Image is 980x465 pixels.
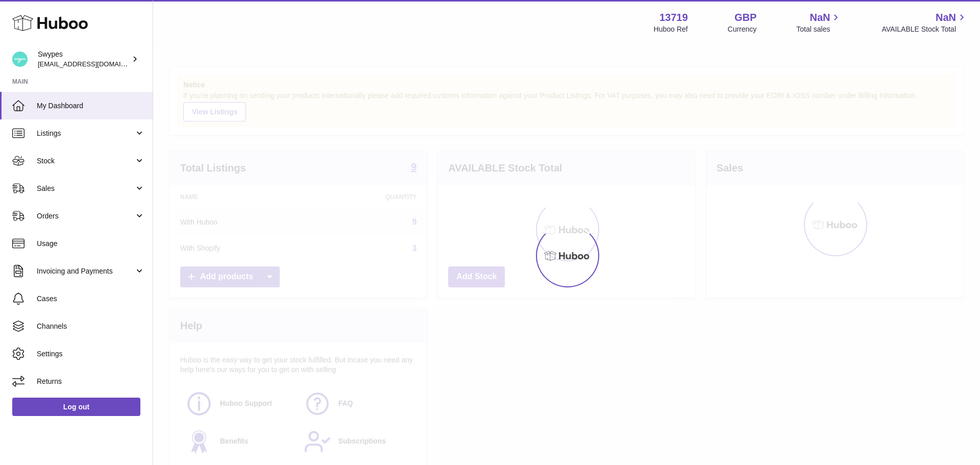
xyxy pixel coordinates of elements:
span: Total sales [796,25,842,34]
span: Listings [37,129,134,138]
span: NaN [810,11,830,25]
span: Orders [37,211,134,221]
span: My Dashboard [37,101,145,111]
span: NaN [936,11,956,25]
a: NaN Total sales [796,11,842,34]
span: Channels [37,322,145,331]
span: [EMAIL_ADDRESS][DOMAIN_NAME] [38,60,150,68]
a: Log out [12,398,140,416]
div: Swypes [38,50,130,69]
div: Currency [728,25,757,34]
a: NaN AVAILABLE Stock Total [881,11,968,34]
span: Stock [37,156,134,166]
span: Sales [37,184,134,193]
span: Usage [37,239,145,249]
strong: GBP [734,11,756,25]
span: Returns [37,377,145,386]
span: Cases [37,294,145,304]
div: Huboo Ref [654,25,688,34]
span: Settings [37,349,145,359]
span: AVAILABLE Stock Total [881,25,968,34]
img: internalAdmin-13719@internal.huboo.com [12,52,28,67]
strong: 13719 [659,11,688,25]
span: Invoicing and Payments [37,266,134,276]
